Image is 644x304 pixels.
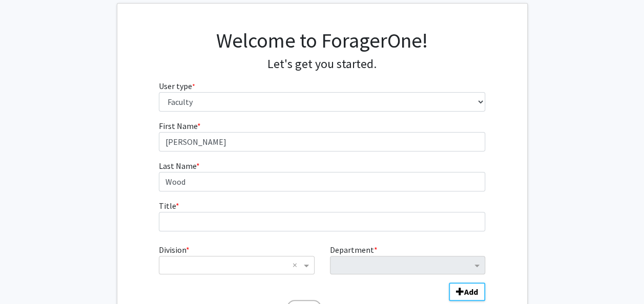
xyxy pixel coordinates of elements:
label: User type [159,80,195,92]
span: First Name [159,121,197,131]
span: Clear all [293,259,301,271]
ng-select: Department [330,256,485,274]
b: Add [464,287,478,297]
h1: Welcome to ForagerOne! [159,28,485,53]
div: Department [322,244,493,274]
iframe: Chat [8,258,44,296]
h4: Let's get you started. [159,57,485,72]
span: Last Name [159,161,196,171]
span: Title [159,201,176,211]
div: Division [151,244,322,274]
ng-select: Division [159,256,314,274]
button: Add Division/Department [449,283,485,301]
